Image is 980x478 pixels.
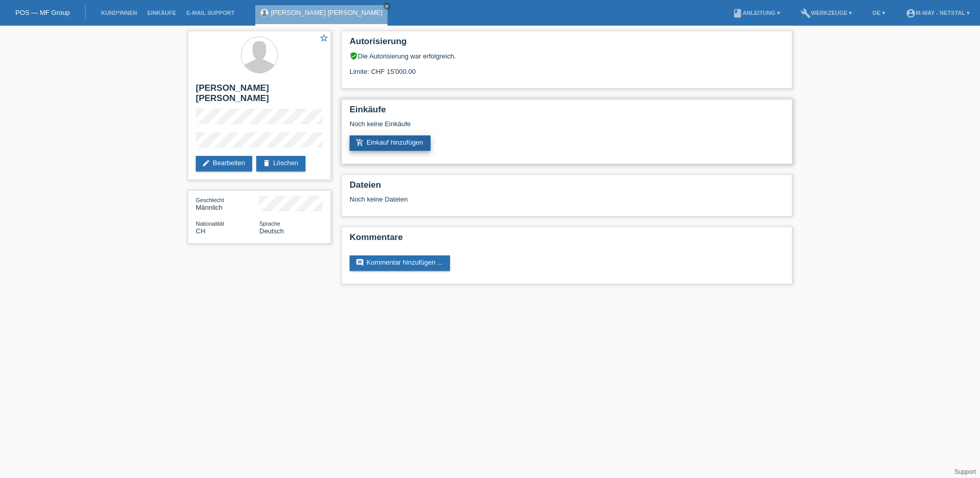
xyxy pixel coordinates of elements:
[319,33,329,43] i: star_border
[727,10,785,16] a: bookAnleitung ▾
[196,221,224,227] span: Nationalität
[196,196,259,211] div: Männlich
[196,227,206,235] span: Schweiz
[196,83,323,109] h2: [PERSON_NAME] [PERSON_NAME]
[356,258,364,267] i: comment
[732,8,743,18] i: book
[384,4,390,9] i: close
[259,227,284,235] span: Deutsch
[262,159,271,167] i: delete
[350,60,784,75] div: Limite: CHF 15'000.00
[202,159,210,167] i: edit
[954,468,976,475] a: Support
[15,9,70,16] a: POS — MF Group
[256,156,305,171] a: deleteLöschen
[906,8,916,18] i: account_circle
[383,3,391,10] a: close
[350,36,784,52] h2: Autorisierung
[350,232,784,248] h2: Kommentare
[181,10,240,16] a: E-Mail Support
[795,10,857,16] a: buildWerkzeuge ▾
[350,180,784,195] h2: Dateien
[96,10,142,16] a: Kund*innen
[356,138,364,147] i: add_shopping_cart
[350,52,358,60] i: verified_user
[350,255,450,271] a: commentKommentar hinzufügen ...
[350,135,431,151] a: add_shopping_cartEinkauf hinzufügen
[319,33,329,44] a: star_border
[901,10,975,16] a: account_circlem-way - Netstal ▾
[142,10,181,16] a: Einkäufe
[350,120,784,135] div: Noch keine Einkäufe
[196,156,252,171] a: editBearbeiten
[271,9,382,16] a: [PERSON_NAME] [PERSON_NAME]
[259,221,280,227] span: Sprache
[350,195,663,203] div: Noch keine Dateien
[801,8,811,18] i: build
[196,197,224,203] span: Geschlecht
[350,105,784,120] h2: Einkäufe
[350,52,784,60] div: Die Autorisierung war erfolgreich.
[867,10,890,16] a: DE ▾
